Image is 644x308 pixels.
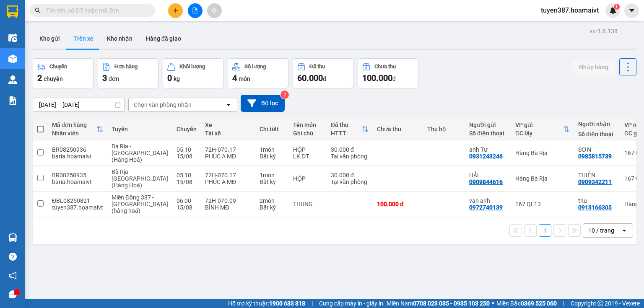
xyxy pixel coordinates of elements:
div: 0909342211 [578,179,612,185]
span: Bà Rịa - [GEOGRAPHIC_DATA] (Hàng Hoá) [112,143,168,163]
span: | [563,299,564,308]
button: Chưa thu100.000đ [358,58,418,88]
span: plus [173,8,179,13]
div: BÌNH MĐ [205,204,251,211]
div: 05:10 [177,172,197,179]
button: Hàng đã giao [139,28,188,49]
img: warehouse-icon [8,233,17,242]
img: icon-new-feature [609,7,617,14]
div: Hàng Bà Rịa [515,175,570,182]
div: Đơn hàng [114,64,138,70]
button: Trên xe [67,28,100,49]
button: Bộ lọc [241,95,285,112]
span: 1 [615,4,618,10]
span: search [35,8,41,13]
div: ĐBL08250821 [52,197,103,204]
img: warehouse-icon [8,34,17,42]
button: Khối lượng0kg [163,58,223,88]
span: 60.000 [297,73,323,83]
div: Chọn văn phòng nhận [134,101,192,109]
button: aim [207,3,222,18]
div: Bất kỳ [260,204,285,211]
div: HẢI [469,172,507,179]
div: 15/08 [177,179,197,185]
span: kg [174,75,180,82]
svg: open [225,101,232,108]
div: HỘP [293,146,322,153]
div: 1 món [260,172,285,179]
div: Số lượng [244,64,266,70]
div: 72H-070.17 [205,172,251,179]
span: món [239,75,250,82]
div: Người nhận [578,121,616,127]
div: BR08250936 [52,146,103,153]
div: Người gửi [469,122,507,128]
div: ver 1.8.138 [589,26,618,36]
span: caret-down [628,7,636,14]
sup: 2 [280,91,289,99]
div: Xe [205,122,251,128]
span: aim [211,8,217,13]
div: Chuyến [49,64,67,70]
input: Select a date range. [33,98,125,111]
div: Hàng Bà Rịa [515,150,570,156]
div: 72H-070.09 [205,197,251,204]
div: PHÚC A MĐ [205,153,251,160]
img: logo-vxr [7,5,18,18]
span: 2 [37,73,42,83]
div: Đã thu [331,122,362,128]
div: 0913166305 [578,204,612,211]
div: 72H-070.17 [205,146,251,153]
span: 0 [167,73,172,83]
span: đ [392,75,396,82]
img: warehouse-icon [8,54,17,63]
div: 15/08 [177,204,197,211]
img: solution-icon [8,96,17,105]
div: Khối lượng [179,64,205,70]
span: copyright [597,300,603,306]
span: question-circle [9,253,17,261]
sup: 1 [614,4,620,10]
th: Toggle SortBy [327,118,373,140]
div: Chi tiết [260,126,285,132]
div: Tên món [293,122,322,128]
div: 15/08 [177,153,197,160]
button: plus [168,3,183,18]
img: warehouse-icon [8,75,17,84]
span: đơn [109,75,119,82]
div: 2 món [260,197,285,204]
div: Ghi chú [293,130,322,137]
span: notification [9,272,17,280]
div: SƠN [578,146,616,153]
div: ĐC lấy [515,130,563,137]
div: 0985815739 [578,153,612,160]
th: Toggle SortBy [511,118,574,140]
div: 05:10 [177,146,197,153]
div: 1 món [260,146,285,153]
div: baria.hoamaivt [52,153,103,160]
div: tuyen387.hoamaivt [52,204,103,211]
span: Cung cấp máy in - giấy in: [319,299,384,308]
div: LK ĐT [293,153,322,160]
span: 4 [232,73,237,83]
div: anh Tư [469,146,507,153]
th: Toggle SortBy [48,118,107,140]
div: 0972740139 [469,204,503,211]
span: Miền Đông 387 - [GEOGRAPHIC_DATA] (hàng hoá) [112,194,168,214]
div: Chưa thu [374,64,396,70]
input: Tìm tên, số ĐT hoặc mã đơn [46,6,145,15]
div: Chưa thu [377,126,419,132]
svg: open [621,227,628,234]
button: Đơn hàng3đơn [98,58,158,88]
div: THUNG [293,201,322,207]
button: Nhập hàng [572,60,615,75]
div: Mã đơn hàng [52,122,96,128]
button: Đã thu60.000đ [293,58,353,88]
div: thu [578,197,616,204]
span: | [312,299,313,308]
div: Chuyến [177,126,197,132]
span: file-add [192,8,198,13]
span: Hỗ trợ kỹ thuật: [228,299,305,308]
button: caret-down [624,3,639,18]
span: Miền Bắc [496,299,557,308]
